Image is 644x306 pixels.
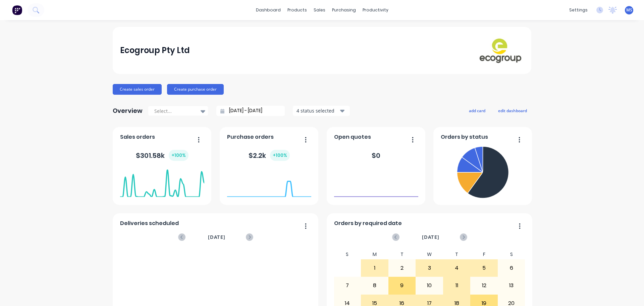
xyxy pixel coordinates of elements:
div: + 100 % [270,150,290,161]
div: $ 0 [372,150,380,161]
div: 2 [389,260,416,276]
div: $ 301.58k [136,150,189,161]
div: 12 [471,277,497,294]
img: Ecogroup Pty Ltd [477,37,524,63]
div: 11 [443,277,470,294]
div: T [388,250,416,259]
div: 4 status selected [297,107,339,114]
div: 10 [416,277,443,294]
div: productivity [359,5,392,15]
div: 1 [361,260,388,276]
span: [DATE] [208,233,225,241]
div: 3 [416,260,443,276]
span: [DATE] [422,233,439,241]
button: 4 status selected [293,106,350,116]
div: $ 2.2k [249,150,290,161]
div: Ecogroup Pty Ltd [120,44,190,57]
div: F [470,250,498,259]
div: products [284,5,310,15]
span: MS [626,7,632,13]
div: 8 [361,277,388,294]
button: add card [465,106,490,115]
a: dashboard [253,5,284,15]
span: Sales orders [120,133,155,141]
div: settings [566,5,591,15]
div: S [334,250,361,259]
span: Open quotes [334,133,371,141]
div: sales [310,5,329,15]
div: purchasing [329,5,359,15]
div: 9 [389,277,416,294]
div: W [416,250,443,259]
img: Factory [12,5,22,15]
div: 4 [443,260,470,276]
button: Create sales order [113,84,162,95]
div: 5 [471,260,497,276]
span: Purchase orders [227,133,274,141]
div: S [498,250,525,259]
button: edit dashboard [494,106,531,115]
div: T [443,250,471,259]
div: 7 [334,277,361,294]
div: 6 [498,260,525,276]
span: Orders by status [441,133,488,141]
button: Create purchase order [167,84,224,95]
div: 13 [498,277,525,294]
div: M [361,250,388,259]
div: Overview [113,104,143,118]
div: + 100 % [169,150,189,161]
